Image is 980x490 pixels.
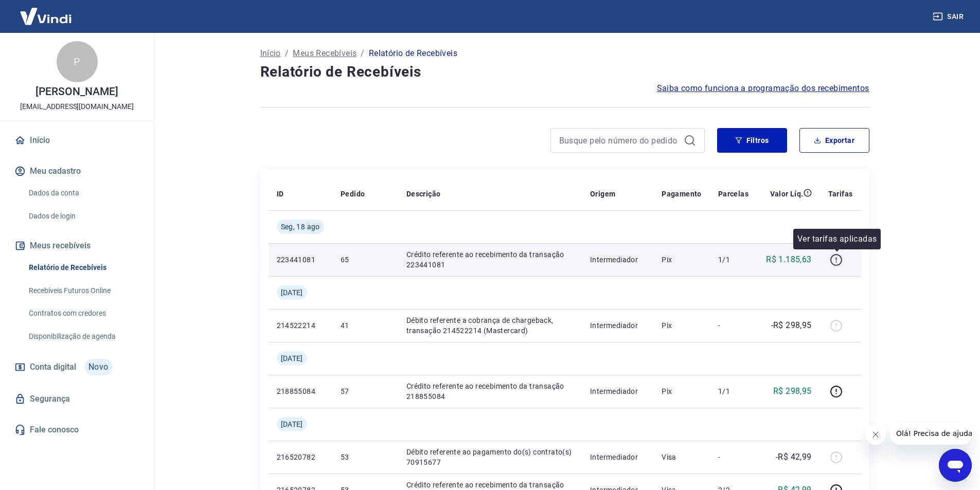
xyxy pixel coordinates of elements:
p: Intermediador [590,452,645,462]
p: 57 [341,386,390,396]
p: - [718,452,749,462]
a: Conta digitalNovo [12,355,141,379]
p: 218855084 [277,386,324,396]
p: Ver tarifas aplicadas [797,233,877,245]
p: Intermediador [590,255,645,265]
p: Origem [590,189,615,199]
p: Pagamento [662,189,702,199]
a: Início [260,47,281,60]
p: Crédito referente ao recebimento da transação 218855084 [406,381,574,402]
img: Vindi [12,1,79,32]
p: Valor Líq. [770,189,804,199]
a: Fale conosco [12,419,141,441]
span: [DATE] [281,353,303,364]
button: Meu cadastro [12,160,141,183]
a: Recebíveis Futuros Online [25,280,141,301]
p: Intermediador [590,320,645,331]
p: 214522214 [277,320,324,331]
p: Pedido [341,189,365,199]
input: Busque pelo número do pedido [559,133,680,148]
p: 1/1 [718,255,749,265]
p: / [361,47,364,60]
iframe: Botão para abrir a janela de mensagens [939,449,972,482]
p: Descrição [406,189,441,199]
iframe: Mensagem da empresa [890,422,972,445]
a: Meus Recebíveis [293,47,357,60]
p: Pix [662,386,702,396]
p: ID [277,189,284,199]
p: [PERSON_NAME] [35,86,118,97]
p: [EMAIL_ADDRESS][DOMAIN_NAME] [20,101,134,112]
p: Débito referente ao pagamento do(s) contrato(s) 70915677 [406,447,574,467]
a: Saiba como funciona a programação dos recebimentos [657,82,869,95]
p: Tarifas [828,189,853,199]
p: Pix [662,320,702,331]
p: Parcelas [718,189,749,199]
p: 1/1 [718,386,749,396]
a: Dados da conta [25,183,141,204]
span: Seg, 18 ago [281,222,320,232]
a: Contratos com credores [25,303,141,324]
span: Novo [84,359,113,375]
a: Dados de login [25,206,141,227]
button: Meus recebíveis [12,234,141,257]
div: P [57,41,98,82]
p: 65 [341,255,390,265]
p: - [718,320,749,331]
p: Intermediador [590,386,645,396]
button: Exportar [799,128,869,153]
a: Segurança [12,388,141,410]
p: / [285,47,289,60]
a: Relatório de Recebíveis [25,257,141,278]
p: -R$ 298,95 [771,319,812,332]
a: Disponibilização de agenda [25,326,141,347]
h4: Relatório de Recebíveis [260,62,869,82]
p: Débito referente a cobrança de chargeback, transação 214522214 (Mastercard) [406,315,574,336]
span: [DATE] [281,419,303,429]
p: R$ 298,95 [773,385,812,397]
a: Início [12,129,141,152]
p: Pix [662,255,702,265]
span: Conta digital [30,360,76,374]
button: Filtros [717,128,787,153]
p: Crédito referente ao recebimento da transação 223441081 [406,249,574,270]
p: R$ 1.185,63 [766,253,811,266]
iframe: Fechar mensagem [865,424,886,445]
p: 216520782 [277,452,324,462]
p: 41 [341,320,390,331]
p: -R$ 42,99 [776,451,812,463]
span: Olá! Precisa de ajuda? [6,7,86,15]
span: [DATE] [281,287,303,298]
button: Sair [931,7,968,26]
p: Relatório de Recebíveis [369,47,457,60]
p: 53 [341,452,390,462]
p: 223441081 [277,255,324,265]
p: Visa [662,452,702,462]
